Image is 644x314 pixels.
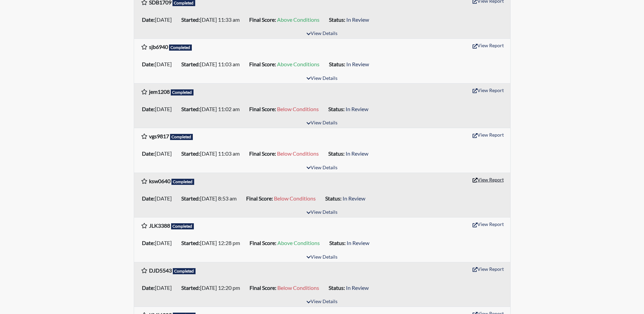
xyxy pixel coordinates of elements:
b: Status: [329,61,345,67]
b: jem1208 [149,88,170,95]
b: Final Score: [249,150,276,157]
span: Completed [173,268,196,274]
b: Date: [142,61,155,67]
b: Started: [181,150,200,157]
li: [DATE] 12:20 pm [179,282,247,293]
li: [DATE] [139,59,179,70]
button: View Report [470,129,507,140]
b: Started: [181,106,200,112]
span: Completed [171,223,194,229]
b: JLK3388 [149,222,170,229]
b: Date: [142,195,155,202]
li: [DATE] [139,282,179,293]
li: [DATE] 11:03 am [179,59,246,70]
span: Completed [169,45,192,51]
span: In Review [346,150,368,157]
span: Below Conditions [277,106,319,112]
b: Status: [329,284,345,291]
button: View Details [303,297,341,307]
b: Status: [325,195,342,202]
li: [DATE] [139,193,179,204]
span: Above Conditions [277,240,320,246]
li: [DATE] [139,14,179,25]
b: ksw0640 [149,178,170,184]
span: Above Conditions [277,16,319,23]
b: Started: [181,61,200,67]
li: [DATE] [139,148,179,159]
b: Date: [142,240,155,246]
span: Above Conditions [277,61,319,67]
span: Completed [171,179,195,185]
button: View Details [303,163,341,173]
button: View Details [303,119,341,128]
b: Final Score: [249,106,276,112]
li: [DATE] [139,238,179,248]
button: View Report [470,174,507,185]
b: Started: [181,16,200,23]
span: In Review [346,106,368,112]
li: [DATE] 12:28 pm [179,238,247,248]
b: Status: [328,106,345,112]
li: [DATE] 11:33 am [179,14,246,25]
b: vgs9817 [149,133,169,139]
b: Started: [181,195,200,202]
span: Below Conditions [274,195,316,202]
b: Final Score: [249,16,276,23]
button: View Report [470,219,507,229]
b: DJD5543 [149,267,172,274]
b: Date: [142,106,155,112]
li: [DATE] 11:03 am [179,148,246,159]
button: View Report [470,40,507,51]
span: In Review [343,195,365,202]
b: Final Score: [246,195,273,202]
b: Date: [142,16,155,23]
b: Started: [181,284,200,291]
span: Completed [170,134,193,140]
b: Status: [328,150,345,157]
button: View Report [470,264,507,274]
b: Final Score: [249,61,276,67]
b: Date: [142,284,155,291]
li: [DATE] 8:53 am [179,193,243,204]
span: Completed [171,89,194,95]
b: Final Score: [250,240,276,246]
li: [DATE] [139,104,179,115]
span: Below Conditions [277,150,319,157]
span: Below Conditions [277,284,319,291]
span: In Review [346,284,369,291]
span: In Review [347,240,369,246]
b: sjb6940 [149,43,168,50]
b: Status: [329,16,345,23]
button: View Details [303,29,341,38]
button: View Details [303,208,341,217]
b: Started: [181,240,200,246]
span: In Review [346,16,369,23]
b: Final Score: [250,284,276,291]
button: View Details [303,74,341,83]
li: [DATE] 11:02 am [179,104,246,115]
button: View Details [303,253,341,262]
b: Date: [142,150,155,157]
b: Status: [329,240,346,246]
button: View Report [470,85,507,95]
span: In Review [346,61,369,67]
